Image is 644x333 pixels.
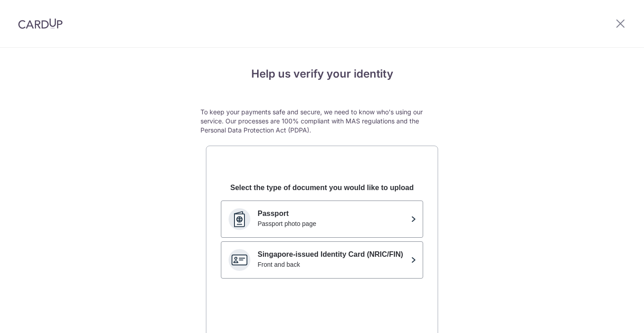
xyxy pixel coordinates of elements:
[200,66,444,82] h4: Help us verify your identity
[258,260,407,269] div: Front and back
[221,241,423,279] button: Singapore-issued Identity Card (NRIC/FIN)Front and back
[258,219,407,228] div: Passport photo page
[221,201,423,279] ul: Documents you can use to verify your identity
[18,18,63,29] img: CardUp
[258,208,407,219] p: Passport
[200,108,444,135] p: To keep your payments safe and secure, we need to know who's using our service. Our processes are...
[221,182,423,193] div: Select the type of document you would like to upload
[221,201,423,238] button: PassportPassport photo page
[258,249,407,260] p: Singapore-issued Identity Card (NRIC/FIN)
